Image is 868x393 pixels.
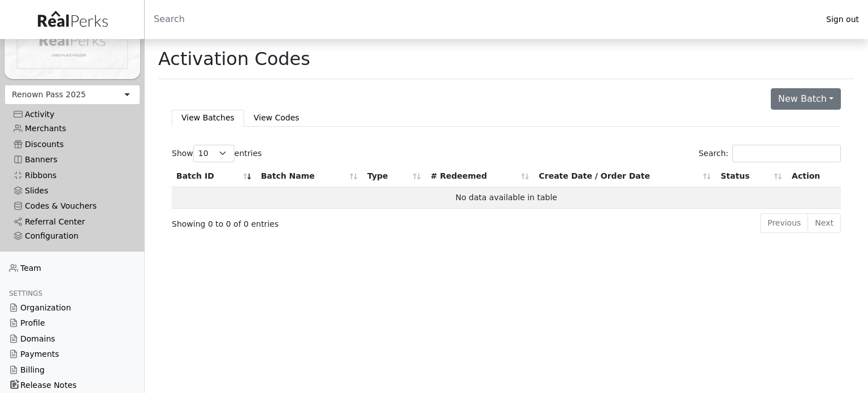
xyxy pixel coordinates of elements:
th: Batch Name: activate to sort column ascending [257,166,363,187]
a: View Codes [244,110,309,126]
div: Configuration [14,231,131,241]
span: Settings [9,290,42,297]
div: Renown Pass 2025 [12,89,86,101]
a: Slides [5,183,140,198]
label: Show entries [172,145,262,162]
th: Type: activate to sort column ascending [363,166,426,187]
a: Merchants [5,121,140,136]
a: Discounts [5,137,140,152]
a: Sign out [817,12,868,27]
th: Status: activate to sort column ascending [716,166,787,187]
a: Referral Center [5,214,140,230]
div: Showing 0 to 0 of 0 entries [172,212,442,231]
label: Search: [698,145,841,162]
a: Codes & Vouchers [5,198,140,214]
button: New Batch [771,88,841,110]
select: Showentries [193,145,235,162]
h1: Activation Codes [158,48,310,70]
img: YwTeL3jZSrAT56iJcvSStD5YpDe8igg4lYGgStdL.png [5,2,140,79]
td: No data available in table [172,187,841,209]
input: Search: [732,145,841,162]
th: Action [787,166,841,187]
a: View Batches [172,110,244,126]
a: Ribbons [5,167,140,183]
th: Batch ID: activate to sort column ascending [172,166,257,187]
th: # Redeemed: activate to sort column ascending [426,166,535,187]
a: Banners [5,152,140,167]
th: Create Date / Order Date: activate to sort column ascending [535,166,717,187]
img: real_perks_logo-01.svg [32,7,113,32]
div: Activity [14,110,131,119]
input: Search [145,6,817,33]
